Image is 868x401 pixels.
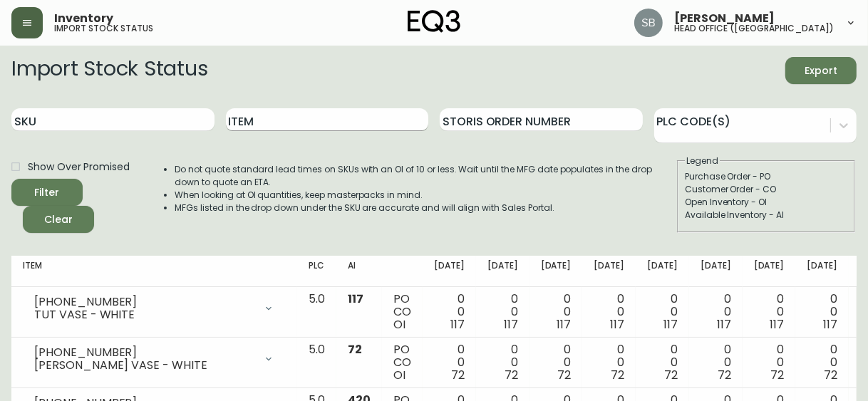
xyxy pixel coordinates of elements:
h2: Import Stock Status [11,57,207,84]
th: [DATE] [636,256,689,287]
th: [DATE] [689,256,743,287]
span: 117 [348,291,363,307]
span: 117 [663,316,678,333]
span: Export [797,62,845,80]
span: 72 [718,367,731,383]
div: 0 0 [594,293,624,331]
li: When looking at OI quantities, keep masterpacks in mind. [175,189,676,202]
span: 72 [451,367,465,383]
span: 117 [717,316,731,333]
th: AI [336,256,382,287]
span: 117 [610,316,624,333]
div: 0 0 [541,343,572,382]
th: [DATE] [423,256,476,287]
div: 0 0 [487,293,518,331]
img: logo [408,10,460,33]
span: 72 [611,367,624,383]
span: 72 [664,367,678,383]
span: 117 [823,316,837,333]
div: 0 0 [647,293,678,331]
div: Open Inventory - OI [685,196,847,209]
div: 0 0 [487,343,518,382]
span: 72 [348,341,362,358]
span: 117 [557,316,572,333]
span: 72 [558,367,572,383]
th: [DATE] [795,256,849,287]
div: [PHONE_NUMBER] [34,346,254,359]
span: [PERSON_NAME] [674,13,775,24]
div: [PHONE_NUMBER]TUT VASE - WHITE [23,293,286,324]
div: 0 0 [754,293,785,331]
th: [DATE] [743,256,796,287]
span: OI [393,316,405,333]
div: [PHONE_NUMBER] [34,296,254,308]
div: TUT VASE - WHITE [34,308,254,321]
div: 0 0 [594,343,624,382]
li: MFGs listed in the drop down under the SKU are accurate and will align with Sales Portal. [175,202,676,214]
span: OI [393,367,405,383]
div: PO CO [393,343,411,382]
div: 0 0 [807,343,837,382]
div: Available Inventory - AI [685,209,847,222]
div: 0 0 [541,293,572,331]
span: 72 [824,367,837,383]
th: [DATE] [582,256,636,287]
th: [DATE] [529,256,583,287]
div: 0 0 [807,293,837,331]
div: [PHONE_NUMBER][PERSON_NAME] VASE - WHITE [23,343,286,375]
td: 5.0 [297,338,336,388]
div: 0 0 [434,293,465,331]
div: PO CO [393,293,411,331]
div: 0 0 [647,343,678,382]
div: [PERSON_NAME] VASE - WHITE [34,359,254,372]
div: 0 0 [701,343,731,382]
th: PLC [297,256,336,287]
span: Show Over Promised [28,160,130,175]
legend: Legend [685,155,720,167]
span: 117 [450,316,465,333]
div: Purchase Order - PO [685,170,847,183]
td: 5.0 [297,287,336,338]
button: Export [785,57,857,84]
div: 0 0 [754,343,785,382]
button: Filter [11,179,83,206]
img: 85855414dd6b989d32b19e738a67d5b5 [634,9,663,37]
span: 72 [771,367,785,383]
div: Customer Order - CO [685,183,847,196]
th: Item [11,256,297,287]
span: Clear [34,211,83,229]
h5: import stock status [54,24,153,33]
button: Clear [23,206,94,233]
span: 117 [504,316,518,333]
span: 117 [770,316,785,333]
div: 0 0 [434,343,465,382]
span: 72 [505,367,518,383]
th: [DATE] [476,256,529,287]
span: Inventory [54,13,113,24]
h5: head office ([GEOGRAPHIC_DATA]) [674,24,834,33]
div: 0 0 [701,293,731,331]
li: Do not quote standard lead times on SKUs with an OI of 10 or less. Wait until the MFG date popula... [175,163,676,189]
